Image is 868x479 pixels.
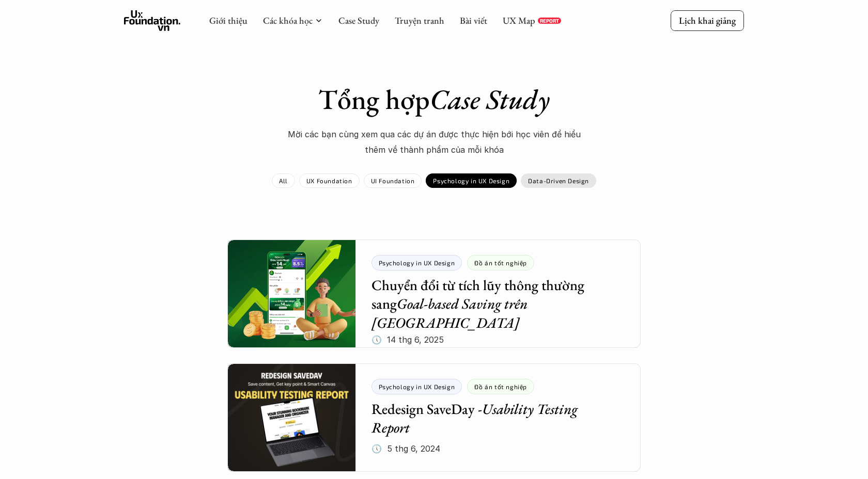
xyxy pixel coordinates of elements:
[430,81,550,117] em: Case Study
[679,14,736,26] p: Lịch khai giảng
[299,173,360,188] a: UX Foundation
[395,14,444,26] a: Truyện tranh
[371,177,415,184] p: UI Foundation
[433,177,509,184] p: Psychology in UX Design
[364,173,422,188] a: UI Foundation
[460,14,487,26] a: Bài viết
[272,173,295,188] a: All
[306,177,352,184] p: UX Foundation
[227,239,641,348] a: Psychology in UX DesignĐồ án tốt nghiệpChuyển đổi từ tích lũy thông thường sangGoal-based Saving ...
[227,363,641,472] a: Psychology in UX DesignĐồ án tốt nghiệpRedesign SaveDay -Usability Testing Report🕔 5 thg 6, 2024
[338,14,379,26] a: Case Study
[503,14,535,26] a: UX Map
[528,177,589,184] p: Data-Driven Design
[671,10,744,30] a: Lịch khai giảng
[426,173,517,188] a: Psychology in UX Design
[253,83,615,116] h1: Tổng hợp
[209,14,247,26] a: Giới thiệu
[521,173,596,188] a: Data-Driven Design
[540,18,559,24] p: REPORT
[538,18,561,24] a: REPORT
[263,14,313,26] a: Các khóa học
[279,177,288,184] p: All
[279,126,589,158] p: Mời các bạn cùng xem qua các dự án được thực hiện bới học viên để hiểu thêm về thành phẩm của mỗi...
